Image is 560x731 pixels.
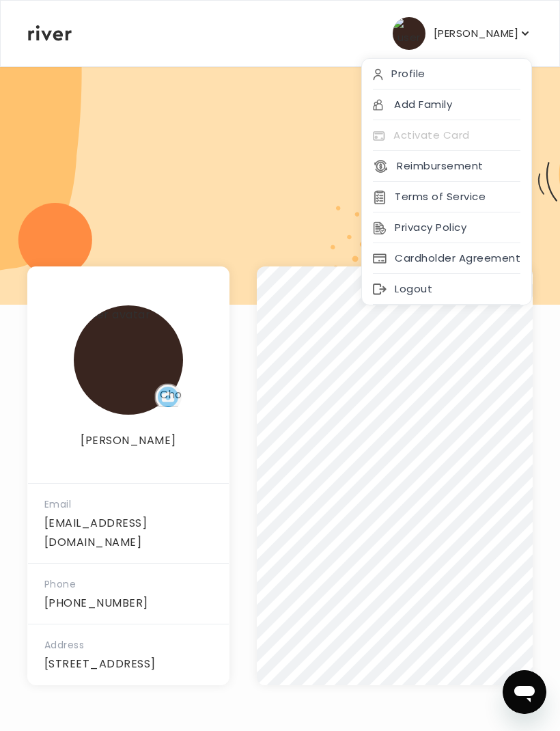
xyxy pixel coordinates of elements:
[362,243,531,274] div: Cardholder Agreement
[44,497,71,511] span: Email
[362,182,531,212] div: Terms of Service
[44,514,212,552] p: [EMAIL_ADDRESS][DOMAIN_NAME]
[362,59,531,89] div: Profile
[503,670,546,714] iframe: Button to launch messaging window
[434,24,518,43] p: [PERSON_NAME]
[74,305,183,415] img: user avatar
[44,577,76,591] span: Phone
[362,212,531,243] div: Privacy Policy
[44,594,212,613] p: [PHONE_NUMBER]
[373,156,483,176] button: Reimbursement
[44,654,212,674] p: [STREET_ADDRESS]
[362,120,531,151] div: Activate Card
[362,274,531,305] div: Logout
[362,89,531,120] div: Add Family
[44,638,84,652] span: Address
[28,431,229,450] p: [PERSON_NAME]
[393,17,532,50] button: user avatar[PERSON_NAME]
[393,17,425,50] img: user avatar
